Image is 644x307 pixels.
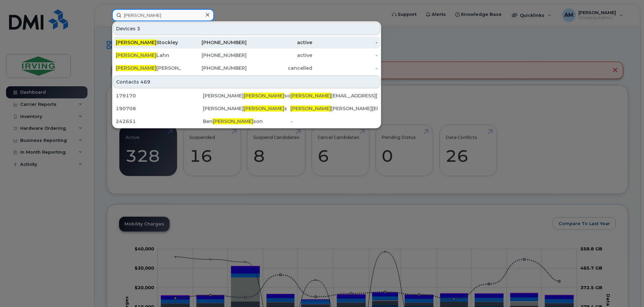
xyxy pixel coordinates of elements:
span: [PERSON_NAME] [244,93,284,99]
div: [PHONE_NUMBER] [181,52,247,59]
div: [PERSON_NAME] s [203,105,290,112]
span: 469 [140,79,150,85]
span: [PERSON_NAME] [290,93,331,99]
div: Ben son [203,118,290,125]
div: [PERSON_NAME][EMAIL_ADDRESS][DOMAIN_NAME] [290,105,378,112]
div: - [290,118,378,125]
div: 179170 [116,92,203,99]
span: [PERSON_NAME] [116,52,156,58]
a: [PERSON_NAME][PERSON_NAME][PHONE_NUMBER]cancelled- [113,62,380,74]
span: [PERSON_NAME] [213,118,253,124]
div: Contacts [113,75,380,88]
span: 3 [137,25,140,32]
div: - [312,65,378,71]
a: 190708[PERSON_NAME][PERSON_NAME]s[PERSON_NAME][PERSON_NAME][EMAIL_ADDRESS][DOMAIN_NAME] [113,102,380,115]
div: 190708 [116,105,203,112]
div: active [247,39,312,46]
div: Devices [113,22,380,35]
span: [PERSON_NAME] [116,39,156,45]
span: [PERSON_NAME] [244,105,284,112]
a: [PERSON_NAME]Stockley[PHONE_NUMBER]active- [113,36,380,49]
div: cancelled [247,65,312,71]
div: Stockley [116,39,181,46]
div: [PHONE_NUMBER] [181,39,247,46]
div: [PERSON_NAME] [116,65,181,71]
div: - [312,39,378,46]
span: [PERSON_NAME] [116,65,156,71]
div: active [247,52,312,59]
div: [PHONE_NUMBER] [181,65,247,71]
div: [PERSON_NAME] son [203,92,290,99]
div: 242651 [116,118,203,125]
span: [PERSON_NAME] [290,105,331,112]
a: 242651Ben[PERSON_NAME]son- [113,115,380,127]
div: Lahn [116,52,181,59]
div: - [312,52,378,59]
a: [PERSON_NAME]Lahn[PHONE_NUMBER]active- [113,49,380,61]
a: 179170[PERSON_NAME][PERSON_NAME]son[PERSON_NAME][EMAIL_ADDRESS][PERSON_NAME][DOMAIN_NAME] [113,90,380,102]
div: [EMAIL_ADDRESS][PERSON_NAME][DOMAIN_NAME] [290,92,378,99]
